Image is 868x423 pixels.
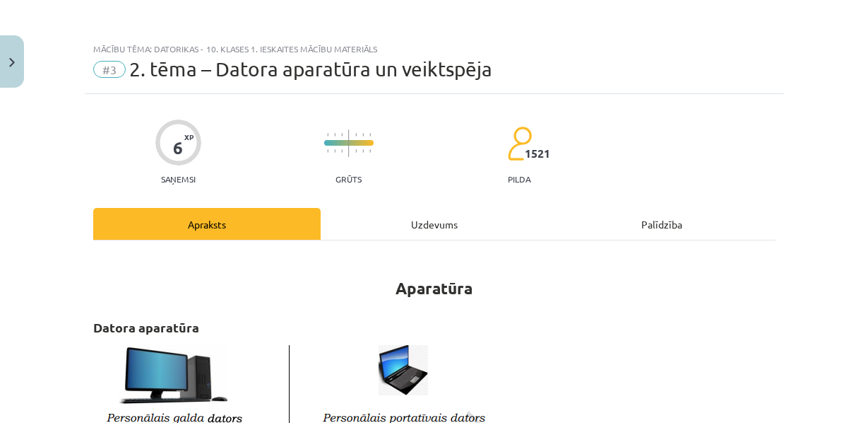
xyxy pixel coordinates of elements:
img: students-c634bb4e5e11cddfef0936a35e636f08e4e9abd3cc4e673bd6f9a4125e45ecb1.svg [507,126,532,161]
strong: Datora aparatūra [93,319,199,335]
img: icon-short-line-57e1e144782c952c97e751825c79c345078a6d821885a25fce030b3d8c18986b.svg [355,149,357,153]
img: icon-short-line-57e1e144782c952c97e751825c79c345078a6d821885a25fce030b3d8c18986b.svg [355,133,357,137]
img: icon-close-lesson-0947bae3869378f0d4975bcd49f059093ad1ed9edebbc8119c70593378902aed.svg [9,58,15,67]
img: icon-short-line-57e1e144782c952c97e751825c79c345078a6d821885a25fce030b3d8c18986b.svg [369,149,371,153]
img: icon-short-line-57e1e144782c952c97e751825c79c345078a6d821885a25fce030b3d8c18986b.svg [341,149,343,153]
div: Apraksts [93,208,321,240]
p: Saņemsi [155,174,201,184]
img: icon-short-line-57e1e144782c952c97e751825c79c345078a6d821885a25fce030b3d8c18986b.svg [341,133,343,137]
span: #3 [93,61,126,78]
div: Uzdevums [321,208,548,240]
img: icon-short-line-57e1e144782c952c97e751825c79c345078a6d821885a25fce030b3d8c18986b.svg [334,149,335,153]
img: icon-short-line-57e1e144782c952c97e751825c79c345078a6d821885a25fce030b3d8c18986b.svg [334,133,335,137]
p: pilda [508,174,530,184]
img: icon-short-line-57e1e144782c952c97e751825c79c345078a6d821885a25fce030b3d8c18986b.svg [327,149,328,153]
span: 2. tēma – Datora aparatūra un veiktspēja [129,57,492,81]
strong: Aparatūra [396,278,472,299]
img: icon-short-line-57e1e144782c952c97e751825c79c345078a6d821885a25fce030b3d8c18986b.svg [362,133,364,137]
div: Mācību tēma: Datorikas - 10. klases 1. ieskaites mācību materiāls [93,44,775,54]
img: icon-long-line-d9ea69661e0d244f92f715978eff75569469978d946b2353a9bb055b3ed8787d.svg [348,129,350,157]
span: XP [184,133,194,141]
p: Grūts [335,174,362,184]
img: icon-short-line-57e1e144782c952c97e751825c79c345078a6d821885a25fce030b3d8c18986b.svg [369,133,371,137]
span: 1521 [525,147,550,160]
div: 6 [173,138,183,158]
img: icon-short-line-57e1e144782c952c97e751825c79c345078a6d821885a25fce030b3d8c18986b.svg [327,133,328,137]
img: icon-short-line-57e1e144782c952c97e751825c79c345078a6d821885a25fce030b3d8c18986b.svg [362,149,364,153]
div: Palīdzība [548,208,775,240]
